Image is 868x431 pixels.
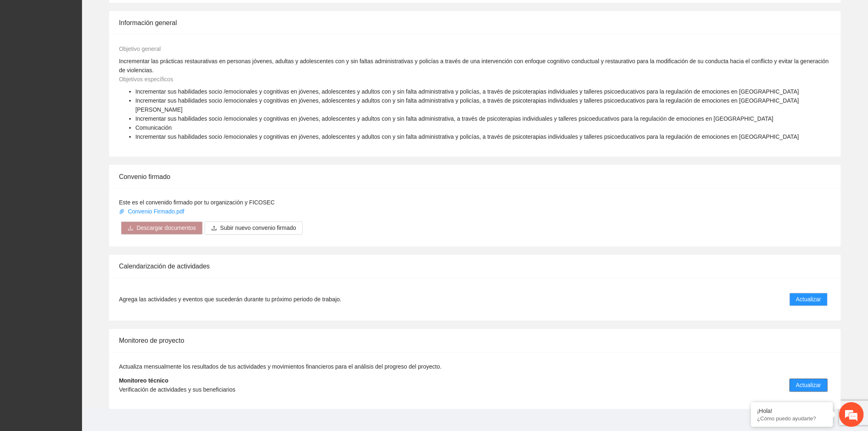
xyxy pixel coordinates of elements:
a: Convenio Firmado.pdf [119,209,186,215]
div: Minimizar ventana de chat en vivo [135,4,154,24]
span: Actualizar [796,381,821,390]
span: upload [211,225,217,232]
div: Chatee con nosotros ahora [43,42,138,53]
button: downloadDescargar documentos [121,222,203,235]
span: Estamos en línea. [48,110,113,193]
span: Comunicación [135,124,172,131]
span: Subir nuevo convenio firmado [220,224,296,233]
span: Objetivo general [119,46,161,52]
span: download [128,225,133,232]
span: Incrementar sus habilidades socio /emocionales y cognitivas en jóvenes, adolescentes y adultos co... [135,88,799,95]
button: uploadSubir nuevo convenio firmado [205,222,303,235]
span: Agrega las actividades y eventos que sucederán durante tu próximo periodo de trabajo. [119,295,341,304]
span: Incrementar sus habilidades socio /emocionales y cognitivas en jóvenes, adolescentes y adultos co... [135,133,799,140]
span: uploadSubir nuevo convenio firmado [205,225,303,232]
span: paper-clip [119,209,125,215]
span: Este es el convenido firmado por tu organización y FICOSEC [119,199,275,206]
span: Actualiza mensualmente los resultados de tus actividades y movimientos financieros para el anális... [119,364,442,370]
span: Incrementar las prácticas restaurativas en personas jóvenes, adultas y adolescentes con y sin fal... [119,58,829,73]
div: Información general [119,11,831,34]
button: Actualizar [790,293,828,306]
div: Monitoreo de proyecto [119,329,831,353]
span: Verificación de actividades y sus beneficiarios [119,387,235,393]
div: ¡Hola! [757,408,827,414]
strong: Monitoreo técnico [119,378,169,384]
span: Incrementar sus habilidades socio /emocionales y cognitivas en jóvenes, adolescentes y adultos co... [135,97,799,113]
p: ¿Cómo puedo ayudarte? [757,415,827,422]
button: Actualizar [790,379,828,392]
span: Incrementar sus habilidades socio /emocionales y cognitivas en jóvenes, adolescentes y adultos co... [135,115,774,122]
span: Objetivos específicos [119,76,173,83]
div: Calendarización de actividades [119,255,831,278]
span: Descargar documentos [137,224,196,233]
div: Convenio firmado [119,165,831,188]
span: Actualizar [796,295,821,304]
textarea: Escriba su mensaje y pulse “Intro” [4,224,156,253]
